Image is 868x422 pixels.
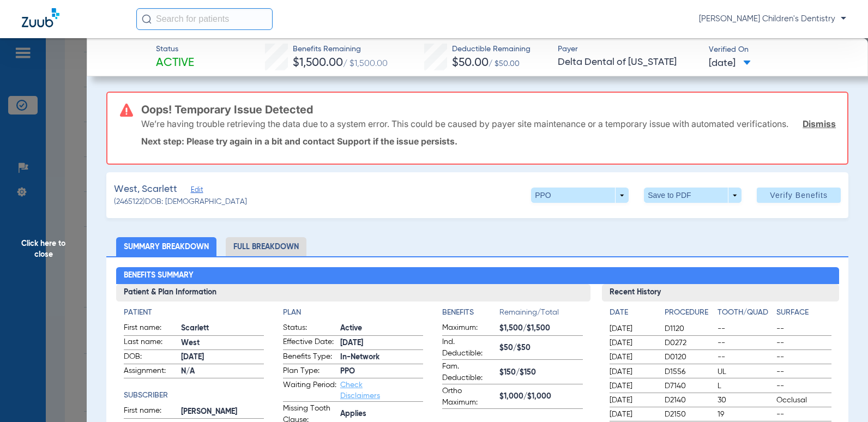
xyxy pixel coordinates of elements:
[124,307,264,318] h4: Patient
[120,104,133,117] img: error-icon
[770,191,828,200] span: Verify Benefits
[665,381,714,391] span: D7140
[718,307,773,318] h4: Tooth/Quad
[141,136,836,147] p: Next step: Please try again in a bit and contact Support if the issue persists.
[442,307,499,318] h4: Benefits
[489,60,520,68] span: / $50.00
[602,284,839,302] h3: Recent History
[156,44,194,55] span: Status
[283,307,423,318] h4: Plan
[442,307,499,322] app-breakdown-title: Benefits
[665,395,714,406] span: D2140
[442,322,496,335] span: Maximum:
[22,8,59,27] img: Zuub Logo
[340,337,423,349] span: [DATE]
[442,385,496,408] span: Ortho Maximum:
[531,188,629,203] button: PPO
[610,395,655,406] span: [DATE]
[191,186,201,196] span: Edit
[181,366,264,377] span: N/A
[226,237,306,256] li: Full Breakdown
[718,307,773,322] app-breakdown-title: Tooth/Quad
[610,337,655,348] span: [DATE]
[181,337,264,349] span: West
[776,409,831,420] span: --
[813,370,868,422] iframe: Chat Widget
[709,44,851,56] span: Verified On
[340,352,423,363] span: In-Network
[283,322,336,335] span: Status:
[499,307,582,322] span: Remaining/Total
[124,365,177,378] span: Assignment:
[124,336,177,349] span: Last name:
[718,409,773,420] span: 19
[283,351,336,364] span: Benefits Type:
[610,352,655,363] span: [DATE]
[142,14,152,24] img: Search Icon
[116,284,590,302] h3: Patient & Plan Information
[665,337,714,348] span: D0272
[293,57,343,69] span: $1,500.00
[499,323,582,334] span: $1,500/$1,500
[665,307,714,322] app-breakdown-title: Procedure
[610,381,655,391] span: [DATE]
[776,337,831,348] span: --
[340,323,423,334] span: Active
[452,57,489,69] span: $50.00
[124,351,177,364] span: DOB:
[124,390,264,401] h4: Subscriber
[665,352,714,363] span: D0120
[283,365,336,378] span: Plan Type:
[665,323,714,334] span: D1120
[181,406,264,418] span: [PERSON_NAME]
[776,381,831,391] span: --
[757,188,841,203] button: Verify Benefits
[293,44,388,55] span: Benefits Remaining
[644,188,742,203] button: Save to PDF
[136,8,273,30] input: Search for patients
[709,57,751,70] span: [DATE]
[442,361,496,384] span: Fam. Deductible:
[776,352,831,363] span: --
[124,322,177,335] span: First name:
[499,367,582,378] span: $150/$150
[776,307,831,318] h4: Surface
[141,104,836,115] h3: Oops! Temporary Issue Detected
[116,237,216,256] li: Summary Breakdown
[776,366,831,377] span: --
[610,307,655,318] h4: Date
[610,409,655,420] span: [DATE]
[558,56,700,69] span: Delta Dental of [US_STATE]
[718,352,773,363] span: --
[283,379,336,401] span: Waiting Period:
[452,44,531,55] span: Deductible Remaining
[156,56,194,71] span: Active
[116,267,839,285] h2: Benefits Summary
[665,409,714,420] span: D2150
[610,323,655,334] span: [DATE]
[558,44,700,55] span: Payer
[343,59,388,68] span: / $1,500.00
[665,366,714,377] span: D1556
[181,323,264,334] span: Scarlett
[665,307,714,318] h4: Procedure
[114,196,247,208] span: (2465122) DOB: [DEMOGRAPHIC_DATA]
[283,336,336,349] span: Effective Date:
[340,408,423,420] span: Applies
[340,366,423,377] span: PPO
[442,336,496,359] span: Ind. Deductible:
[776,323,831,334] span: --
[610,307,655,322] app-breakdown-title: Date
[776,395,831,406] span: Occlusal
[718,337,773,348] span: --
[699,14,846,25] span: [PERSON_NAME] Children's Dentistry
[499,391,582,402] span: $1,000/$1,000
[718,323,773,334] span: --
[718,381,773,391] span: L
[718,366,773,377] span: UL
[499,342,582,354] span: $50/$50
